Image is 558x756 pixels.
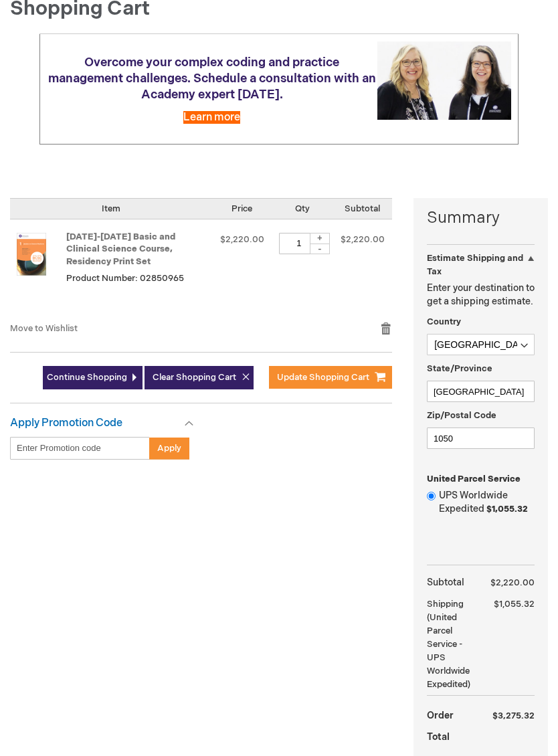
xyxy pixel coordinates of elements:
[341,234,385,245] span: $2,220.00
[427,282,535,308] p: Enter your destination to get a shipping estimate.
[427,612,470,690] span: (United Parcel Service - UPS Worldwide Expedited)
[277,372,369,383] span: Update Shopping Cart
[66,231,175,267] a: [DATE]-[DATE] Basic and Clinical Science Course, Residency Print Set
[47,372,127,383] span: Continue Shopping
[427,410,496,421] span: Zip/Postal Code
[427,207,535,229] strong: Summary
[427,572,481,593] th: Subtotal
[494,599,535,609] span: $1,055.32
[43,366,143,389] a: Continue Shopping
[427,363,492,374] span: State/Province
[427,599,464,609] span: Shipping
[269,366,392,389] button: Update Shopping Cart
[345,203,380,214] span: Subtotal
[427,316,461,327] span: Country
[490,577,535,588] span: $2,220.00
[427,703,474,748] strong: Order Total
[149,437,189,460] button: Apply
[220,234,264,245] span: $2,220.00
[183,111,240,124] a: Learn more
[377,41,511,120] img: Schedule a consultation with an Academy expert today
[48,56,376,102] span: Overcome your complex coding and practice management challenges. Schedule a consultation with an ...
[439,489,535,516] label: UPS Worldwide Expedited
[231,203,252,214] span: Price
[10,233,66,308] a: 2025-2026 Basic and Clinical Science Course, Residency Print Set
[295,203,310,214] span: Qty
[427,253,523,277] strong: Estimate Shipping and Tax
[492,711,535,721] span: $3,275.32
[427,474,521,484] span: United Parcel Service
[486,504,528,514] span: $1,055.32
[310,244,330,254] div: -
[66,273,184,284] span: Product Number: 02850965
[279,233,319,254] input: Qty
[153,372,236,383] span: Clear Shopping Cart
[10,417,122,430] strong: Apply Promotion Code
[310,233,330,244] div: +
[10,437,150,460] input: Enter Promotion code
[10,323,78,334] a: Move to Wishlist
[157,443,181,454] span: Apply
[145,366,254,389] button: Clear Shopping Cart
[10,233,53,276] img: 2025-2026 Basic and Clinical Science Course, Residency Print Set
[102,203,120,214] span: Item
